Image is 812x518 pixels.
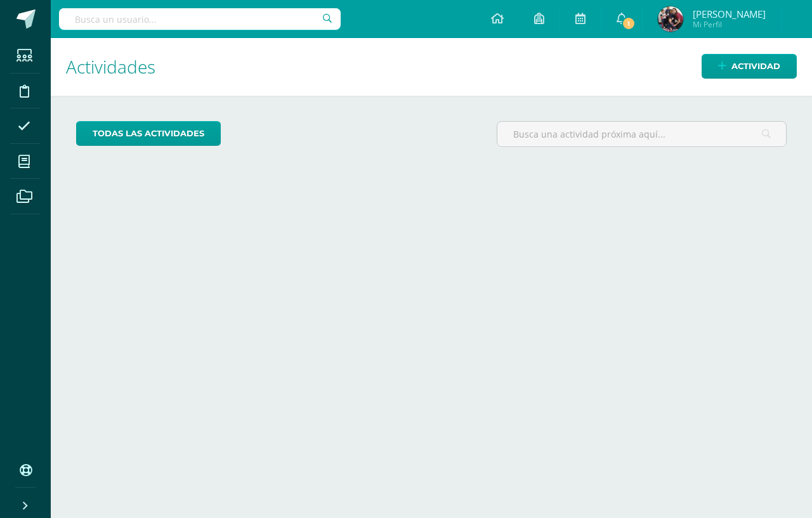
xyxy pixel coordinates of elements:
span: Actividad [731,55,780,78]
input: Busca un usuario... [59,8,341,30]
img: 67a731daabe3acc6bc5d41e23e7bf920.png [658,6,683,32]
h1: Actividades [66,38,797,96]
input: Busca una actividad próxima aquí... [497,122,786,146]
a: Actividad [702,54,797,79]
a: todas las Actividades [76,121,221,146]
span: Mi Perfil [693,19,766,30]
span: 1 [622,16,636,30]
span: [PERSON_NAME] [693,8,766,20]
